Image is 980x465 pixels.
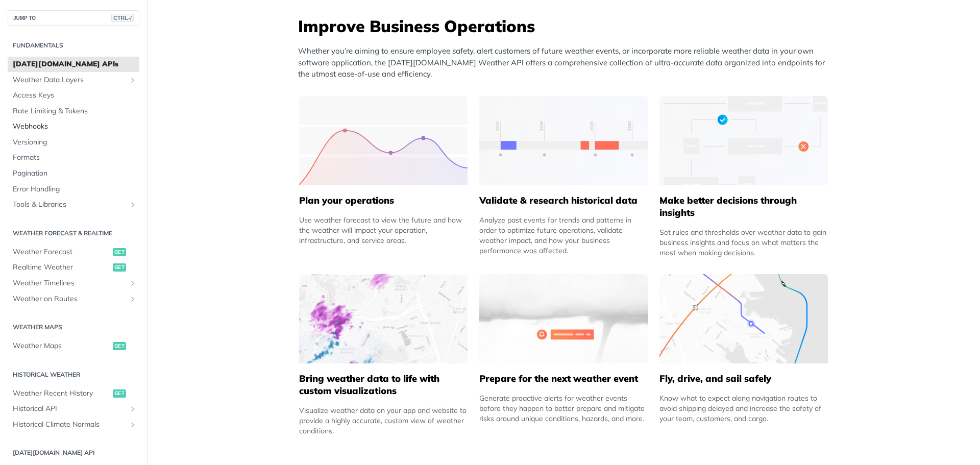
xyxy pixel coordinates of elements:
[299,194,468,207] h5: Plan your operations
[298,45,834,80] p: Whether you’re aiming to ensure employee safety, alert customers of future weather events, or inc...
[479,393,648,424] div: Generate proactive alerts for weather events before they happen to better prepare and mitigate ri...
[659,393,828,424] div: Know what to expect along navigation routes to avoid shipping delayed and increase the safety of ...
[13,200,126,210] span: Tools & Libraries
[13,262,110,273] span: Realtime Weather
[13,121,137,132] span: Webhooks
[8,119,139,134] a: Webhooks
[8,291,139,307] a: Weather on RoutesShow subpages for Weather on Routes
[8,260,139,275] a: Realtime Weatherget
[8,197,139,212] a: Tools & LibrariesShow subpages for Tools & Libraries
[13,106,137,116] span: Rate Limiting & Tokens
[8,386,139,401] a: Weather Recent Historyget
[13,75,126,85] span: Weather Data Layers
[8,57,139,72] a: [DATE][DOMAIN_NAME] APIs
[299,215,468,246] div: Use weather forecast to view the future and how the weather will impact your operation, infrastru...
[129,201,137,209] button: Show subpages for Tools & Libraries
[8,104,139,119] a: Rate Limiting & Tokens
[299,96,468,185] img: 39565e8-group-4962x.svg
[113,248,126,256] span: get
[13,168,137,179] span: Pagination
[13,184,137,194] span: Error Handling
[8,244,139,260] a: Weather Forecastget
[113,389,126,398] span: get
[13,278,126,288] span: Weather Timelines
[13,247,110,257] span: Weather Forecast
[479,274,648,363] img: 2c0a313-group-496-12x.svg
[479,215,648,256] div: Analyze past events for trends and patterns in order to optimize future operations, validate weat...
[479,96,648,185] img: 13d7ca0-group-496-2.svg
[129,76,137,84] button: Show subpages for Weather Data Layers
[659,373,828,385] h5: Fly, drive, and sail safely
[8,72,139,88] a: Weather Data LayersShow subpages for Weather Data Layers
[113,263,126,272] span: get
[13,404,126,414] span: Historical API
[13,90,137,101] span: Access Keys
[13,153,137,163] span: Formats
[299,373,468,397] h5: Bring weather data to life with custom visualizations
[8,10,139,26] button: JUMP TOCTRL-/
[129,279,137,287] button: Show subpages for Weather Timelines
[659,194,828,219] h5: Make better decisions through insights
[8,448,139,457] h2: [DATE][DOMAIN_NAME] API
[299,274,468,363] img: 4463876-group-4982x.svg
[8,41,139,50] h2: Fundamentals
[13,137,137,148] span: Versioning
[13,59,137,69] span: [DATE][DOMAIN_NAME] APIs
[659,96,828,185] img: a22d113-group-496-32x.svg
[8,370,139,379] h2: Historical Weather
[129,421,137,429] button: Show subpages for Historical Climate Normals
[659,274,828,363] img: 994b3d6-mask-group-32x.svg
[13,294,126,304] span: Weather on Routes
[129,405,137,413] button: Show subpages for Historical API
[8,166,139,181] a: Pagination
[479,194,648,207] h5: Validate & research historical data
[8,401,139,417] a: Historical APIShow subpages for Historical API
[129,295,137,303] button: Show subpages for Weather on Routes
[8,323,139,332] h2: Weather Maps
[13,341,110,351] span: Weather Maps
[8,182,139,197] a: Error Handling
[13,388,110,399] span: Weather Recent History
[659,227,828,258] div: Set rules and thresholds over weather data to gain business insights and focus on what matters th...
[8,135,139,150] a: Versioning
[8,150,139,165] a: Formats
[8,338,139,354] a: Weather Mapsget
[8,276,139,291] a: Weather TimelinesShow subpages for Weather Timelines
[479,373,648,385] h5: Prepare for the next weather event
[111,14,134,22] span: CTRL-/
[13,420,126,430] span: Historical Climate Normals
[299,405,468,436] div: Visualize weather data on your app and website to provide a highly accurate, custom view of weath...
[8,417,139,432] a: Historical Climate NormalsShow subpages for Historical Climate Normals
[8,229,139,238] h2: Weather Forecast & realtime
[8,88,139,103] a: Access Keys
[298,15,834,37] h3: Improve Business Operations
[113,342,126,350] span: get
